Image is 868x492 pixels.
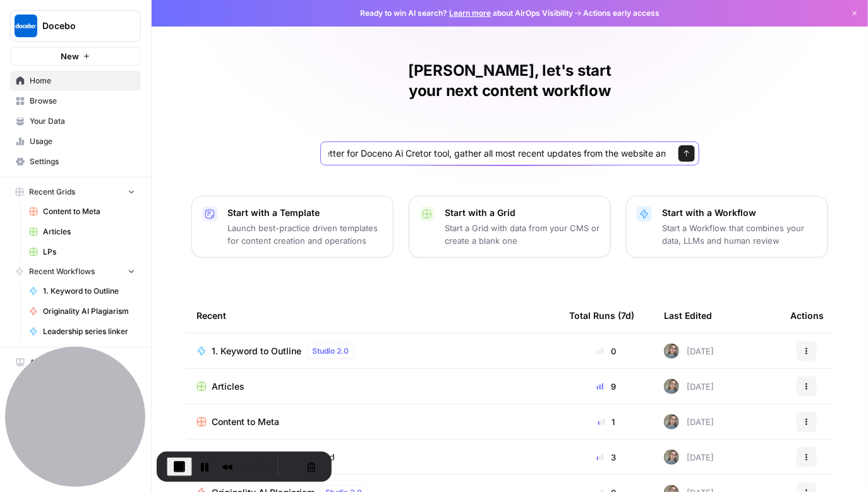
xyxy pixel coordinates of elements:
[30,156,135,167] span: Settings
[43,306,135,317] span: Originality AI Plagiarism
[664,344,679,359] img: a3m8ukwwqy06crpq9wigr246ip90
[10,47,141,66] button: New
[23,222,141,242] a: Articles
[664,379,679,394] img: a3m8ukwwqy06crpq9wigr246ip90
[29,266,95,277] span: Recent Workflows
[664,379,714,394] div: [DATE]
[445,207,600,219] p: Start with a Grid
[212,380,244,393] span: Articles
[15,15,37,37] img: Docebo Logo
[196,298,549,333] div: Recent
[196,451,549,464] a: Originality AI Plagiarism Grid
[42,20,119,32] span: Docebo
[23,281,141,301] a: 1. Keyword to Outline
[43,285,135,297] span: 1. Keyword to Outline
[30,75,135,87] span: Home
[191,196,394,258] button: Start with a TemplateLaunch best-practice driven templates for content creation and operations
[10,152,141,172] a: Settings
[212,451,335,464] span: Originality AI Plagiarism Grid
[664,414,714,429] div: [DATE]
[227,222,383,247] p: Launch best-practice driven templates for content creation and operations
[196,380,549,393] a: Articles
[664,450,679,465] img: a3m8ukwwqy06crpq9wigr246ip90
[10,131,141,152] a: Usage
[10,262,141,281] button: Recent Workflows
[227,207,383,219] p: Start with a Template
[569,451,644,464] div: 3
[29,186,75,198] span: Recent Grids
[664,298,712,333] div: Last Edited
[664,450,714,465] div: [DATE]
[10,183,141,201] button: Recent Grids
[23,301,141,321] a: Originality AI Plagiarism
[320,61,699,101] h1: [PERSON_NAME], let's start your next content workflow
[790,298,824,333] div: Actions
[312,345,349,357] span: Studio 2.0
[449,8,491,18] a: Learn more
[569,416,644,428] div: 1
[43,226,135,237] span: Articles
[10,91,141,111] a: Browse
[329,147,666,160] input: What would you like to create today?
[445,222,600,247] p: Start a Grid with data from your CMS or create a blank one
[23,242,141,262] a: LPs
[10,10,141,42] button: Workspace: Docebo
[43,326,135,337] span: Leadership series linker
[23,201,141,222] a: Content to Meta
[196,416,549,428] a: Content to Meta
[583,8,660,19] span: Actions early access
[23,321,141,342] a: Leadership series linker
[30,116,135,127] span: Your Data
[30,136,135,147] span: Usage
[196,344,549,359] a: 1. Keyword to OutlineStudio 2.0
[664,414,679,429] img: a3m8ukwwqy06crpq9wigr246ip90
[409,196,611,258] button: Start with a GridStart a Grid with data from your CMS or create a blank one
[61,50,79,63] span: New
[10,111,141,131] a: Your Data
[10,71,141,91] a: Home
[212,345,301,357] span: 1. Keyword to Outline
[212,416,279,428] span: Content to Meta
[626,196,828,258] button: Start with a WorkflowStart a Workflow that combines your data, LLMs and human review
[569,345,644,357] div: 0
[30,95,135,107] span: Browse
[569,380,644,393] div: 9
[569,298,634,333] div: Total Runs (7d)
[43,206,135,217] span: Content to Meta
[662,222,817,247] p: Start a Workflow that combines your data, LLMs and human review
[43,246,135,258] span: LPs
[360,8,573,19] span: Ready to win AI search? about AirOps Visibility
[664,344,714,359] div: [DATE]
[662,207,817,219] p: Start with a Workflow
